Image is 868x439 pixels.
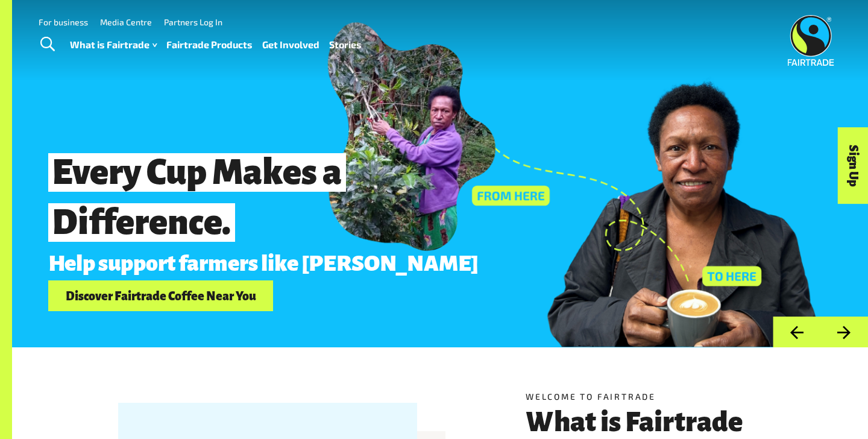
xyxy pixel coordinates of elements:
[788,15,834,66] img: Fairtrade Australia New Zealand logo
[33,30,62,60] a: Toggle Search
[166,36,253,54] a: Fairtrade Products
[48,251,699,276] p: Help support farmers like [PERSON_NAME]
[262,36,319,54] a: Get Involved
[773,317,820,347] button: Previous
[48,153,346,242] span: Every Cup Makes a Difference.
[526,390,762,403] h5: Welcome to Fairtrade
[164,17,222,27] a: Partners Log In
[70,36,157,54] a: What is Fairtrade
[39,17,88,27] a: For business
[48,280,273,311] a: Discover Fairtrade Coffee Near You
[329,36,362,54] a: Stories
[100,17,152,27] a: Media Centre
[820,317,868,347] button: Next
